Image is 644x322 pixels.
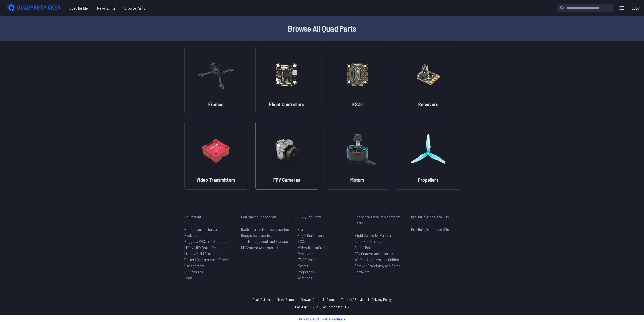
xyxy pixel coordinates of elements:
a: Video Transmitters [298,244,346,251]
a: News & Intel [277,297,295,302]
a: image of categoryFrames [184,47,247,114]
h2: Flight Controllers [269,101,304,108]
span: Goggle Accessories [241,233,272,238]
a: Battery Chargers and Power Management [184,257,233,269]
span: ESCs [298,239,306,244]
a: Privacy Policy [372,297,392,302]
a: FPV Cameras [298,257,346,263]
a: News & Intel [93,3,120,13]
a: Propellers [298,269,346,275]
span: FPV Camera Accessories [355,251,393,256]
span: Receivers [298,251,314,256]
a: image of categoryFlight Controllers [255,47,318,114]
h2: Video Transmitters [196,176,235,183]
a: image of categoryFPV Cameras [255,122,318,190]
a: image of categoryESCs [326,47,389,114]
a: image of categoryReceivers [397,47,460,114]
a: HD Camera Accessories [241,244,290,251]
h2: Frames [208,101,223,108]
span: Radio Transmitters and Modules [184,227,221,238]
a: Screws, Standoffs, and Other Hardware [355,263,403,275]
span: HD Camera Accessories [241,245,278,250]
a: Quad Builder [253,297,271,302]
p: | | | | | [251,297,394,302]
span: HD Cameras [184,269,203,274]
span: Flight Controllers [298,233,324,238]
p: Copyright © 2025 QuadPartPicker, LLC [295,304,349,309]
img: image of category [410,52,447,97]
a: LiPo / LiHV Batteries [184,244,233,251]
a: image of categoryVideo Transmitters [184,122,247,190]
span: Tool Management and Storage [241,239,288,244]
p: Equipment Peripherals [241,214,290,220]
a: Antennas [298,275,346,281]
a: Browse Parts [301,297,320,302]
a: Receivers [298,251,346,257]
a: Login [630,3,642,13]
span: Video Transmitters [298,245,327,250]
img: image of category [198,127,234,172]
a: Tools [184,275,233,281]
a: Goggles, VRX, and Monitors [184,238,233,244]
h2: Motors [350,176,364,183]
img: image of category [339,127,376,172]
a: Wiring, Adapters and Cables [355,257,403,263]
a: ESCs [298,238,346,244]
span: Wiring, Adapters and Cables [355,257,399,262]
span: Motors [298,263,308,268]
span: Flight Controller Parts and Other Electronics [355,233,395,244]
a: Frame Parts [355,244,403,251]
span: Li-Ion / NiMH Batteries [184,251,219,256]
h1: Browse All Quad Parts [160,22,484,34]
a: Frames [298,226,346,232]
img: image of category [268,52,305,97]
h2: FPV Cameras [273,176,300,183]
span: FPV Cameras [298,257,318,262]
img: image of category [410,127,447,172]
img: image of category [198,52,234,97]
a: Radio Transmitter Accessories [241,226,290,232]
span: Tools [184,275,193,280]
a: Browse Parts [120,3,149,13]
span: Pre-Built Quads and Kits [411,227,449,232]
h2: ESCs [352,101,363,108]
a: Pre-Built Quads and Kits [411,226,460,232]
a: Tool Management and Storage [241,238,290,244]
a: image of categoryPropellers [397,122,460,190]
a: image of categoryMotors [326,122,389,190]
span: Screws, Standoffs, and Other Hardware [355,263,400,274]
p: Equipment [184,214,233,220]
span: Radio Transmitter Accessories [241,227,289,232]
span: Frame Parts [355,245,373,250]
h2: Receivers [418,101,438,108]
p: FPV Quad Parts [298,214,346,220]
p: Pre-Built Quads and Kits [411,214,460,220]
a: FPV Camera Accessories [355,251,403,257]
img: image of category [268,127,305,172]
img: image of category [339,52,376,97]
a: Quad Builder [65,3,93,13]
span: Frames [298,227,309,232]
a: HD Cameras [184,269,233,275]
span: Propellers [298,269,314,274]
span: LiPo / LiHV Batteries [184,245,217,250]
a: Terms of Service [341,297,365,302]
span: Goggles, VRX, and Monitors [184,239,227,244]
a: Li-Ion / NiMH Batteries [184,251,233,257]
a: Flight Controller Parts and Other Electronics [355,232,403,244]
span: Antennas [298,275,312,280]
a: Goggle Accessories [241,232,290,238]
a: Motors [298,263,346,269]
a: About [327,297,335,302]
a: Flight Controllers [298,232,346,238]
h2: Propellers [418,176,439,183]
span: Battery Chargers and Power Management [184,257,228,268]
a: Radio Transmitters and Modules [184,226,233,238]
p: Peripherals and Replacement Parts [355,214,403,226]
